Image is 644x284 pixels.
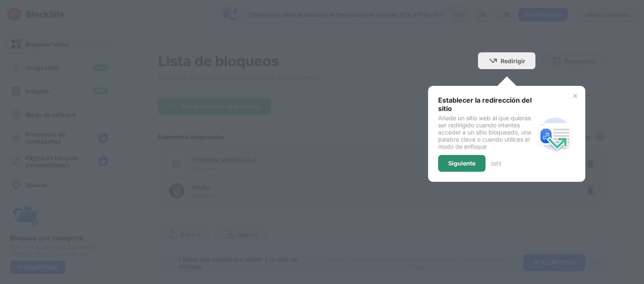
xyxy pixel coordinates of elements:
div: Siguiente [448,160,475,167]
div: Establecer la redirección del sitio [438,96,535,113]
div: 2 of 3 [491,160,501,167]
div: Añade un sitio web al que quieras ser redirigido cuando intentes acceder a un sitio bloqueado, un... [438,114,535,150]
div: Redirigir [501,57,525,65]
img: redirect.svg [535,114,575,154]
img: x-button.svg [572,93,579,99]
